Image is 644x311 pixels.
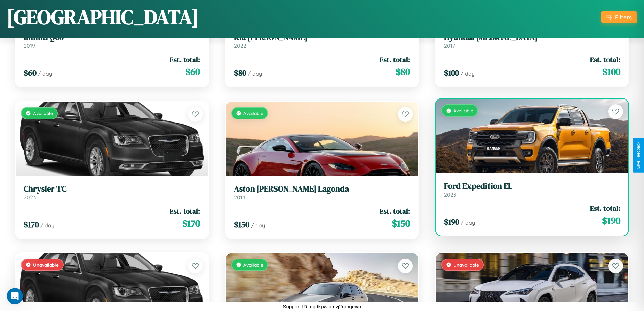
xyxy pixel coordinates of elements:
[444,32,620,42] h3: Hyundai [MEDICAL_DATA]
[182,217,200,230] span: $ 170
[185,65,200,79] span: $ 60
[243,262,263,268] span: Available
[396,65,410,79] span: $ 80
[7,288,23,304] iframe: Intercom live chat
[602,214,620,227] span: $ 190
[601,11,637,23] button: Filters
[40,222,54,229] span: / day
[234,42,246,49] span: 2022
[380,206,410,216] span: Est. total:
[170,54,200,64] span: Est. total:
[444,181,620,198] a: Ford Expedition EL2023
[33,262,59,268] span: Unavailable
[234,67,246,79] span: $ 80
[453,108,473,113] span: Available
[444,32,620,49] a: Hyundai [MEDICAL_DATA]2017
[24,184,200,194] h3: Chrysler TC
[24,42,35,49] span: 2019
[380,54,410,64] span: Est. total:
[24,184,200,201] a: Chrysler TC2023
[444,191,456,198] span: 2023
[24,194,36,201] span: 2023
[24,32,200,42] h3: Infiniti Q60
[33,110,53,116] span: Available
[444,42,455,49] span: 2017
[590,203,620,213] span: Est. total:
[460,70,475,77] span: / day
[615,14,632,21] div: Filters
[7,3,199,31] h1: [GEOGRAPHIC_DATA]
[461,219,475,226] span: / day
[170,206,200,216] span: Est. total:
[234,219,249,230] span: $ 150
[444,216,459,227] span: $ 190
[444,181,620,191] h3: Ford Expedition EL
[636,142,641,169] div: Give Feedback
[24,32,200,49] a: Infiniti Q602019
[24,67,37,79] span: $ 60
[444,67,459,79] span: $ 100
[251,222,265,229] span: / day
[283,302,361,311] p: Support ID: mgdkpwjumvj2qmgeivo
[248,70,262,77] span: / day
[590,54,620,64] span: Est. total:
[234,194,245,201] span: 2014
[243,110,263,116] span: Available
[392,217,410,230] span: $ 150
[38,70,52,77] span: / day
[602,65,620,79] span: $ 100
[24,219,39,230] span: $ 170
[453,262,479,268] span: Unavailable
[234,184,410,201] a: Aston [PERSON_NAME] Lagonda2014
[234,32,410,42] h3: Kia [PERSON_NAME]
[234,32,410,49] a: Kia [PERSON_NAME]2022
[234,184,410,194] h3: Aston [PERSON_NAME] Lagonda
